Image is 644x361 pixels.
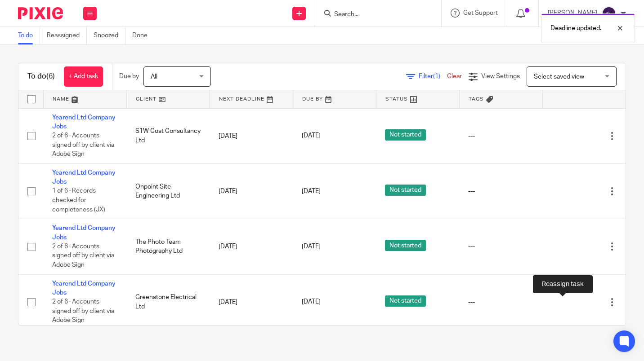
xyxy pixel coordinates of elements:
span: View Settings [481,73,520,79]
span: 2 of 6 · Accounts signed off by client via Adobe Sign [52,132,114,157]
h1: To do [27,72,55,81]
a: Yearend Ltd Company Jobs [52,225,116,240]
img: Pixie [18,7,63,19]
span: Not started [385,240,426,251]
span: [DATE] [302,188,321,194]
td: S1W Cost Consultancy Ltd [126,108,210,163]
div: --- [468,298,533,307]
span: All [151,74,157,80]
span: Not started [385,129,426,141]
span: Tags [469,97,484,101]
a: + Add task [64,66,103,87]
a: Done [132,27,154,44]
a: Yearend Ltd Company Jobs [52,281,116,296]
td: [DATE] [210,274,293,330]
div: --- [468,187,533,196]
div: --- [468,242,533,251]
span: Select saved view [534,74,584,80]
img: svg%3E [602,6,616,21]
span: Filter [419,73,447,79]
span: [DATE] [302,243,321,250]
span: Not started [385,295,426,307]
a: Reassigned [47,27,87,44]
td: The Photo Team Photography Ltd [126,219,210,274]
div: --- [468,132,533,141]
a: Snoozed [94,27,125,44]
a: To do [18,27,40,44]
span: 2 of 6 · Accounts signed off by client via Adobe Sign [52,243,114,268]
td: [DATE] [210,163,293,219]
a: Yearend Ltd Company Jobs [52,170,116,185]
p: Deadline updated. [550,24,601,33]
span: Not started [385,185,426,196]
td: [DATE] [210,219,293,274]
a: Yearend Ltd Company Jobs [52,114,116,130]
span: [DATE] [302,133,321,139]
td: Greenstone Electrical Ltd [126,274,210,330]
a: Clear [447,73,462,79]
span: [DATE] [302,299,321,305]
span: (1) [433,73,440,79]
td: Onpoint Site Engineering Ltd [126,163,210,219]
td: [DATE] [210,108,293,163]
span: (6) [46,73,55,80]
p: Due by [119,72,139,81]
span: 1 of 6 · Records checked for completeness (JX) [52,188,105,213]
span: 2 of 6 · Accounts signed off by client via Adobe Sign [52,299,114,323]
